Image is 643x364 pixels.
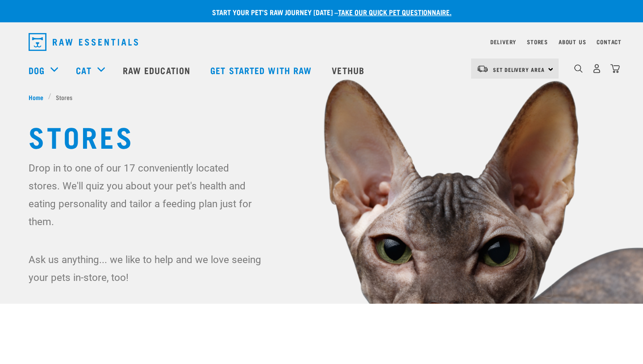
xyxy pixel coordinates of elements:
[29,33,138,51] img: Raw Essentials Logo
[574,64,583,73] img: home-icon-1@2x.png
[559,40,586,43] a: About Us
[76,63,91,77] a: Cat
[527,40,548,43] a: Stores
[114,52,201,88] a: Raw Education
[476,65,489,73] img: van-moving.png
[29,159,263,230] p: Drop in to one of our 17 conveniently located stores. We'll quiz you about your pet's health and ...
[597,40,622,43] a: Contact
[338,10,451,14] a: take our quick pet questionnaire.
[29,120,614,152] h1: Stores
[29,92,43,102] span: Home
[29,92,614,102] nav: breadcrumbs
[490,40,516,43] a: Delivery
[323,52,376,88] a: Vethub
[493,68,545,71] span: Set Delivery Area
[201,52,323,88] a: Get started with Raw
[29,251,263,286] p: Ask us anything... we like to help and we love seeing your pets in-store, too!
[592,64,601,73] img: user.png
[29,63,45,77] a: Dog
[610,64,620,73] img: home-icon@2x.png
[21,29,622,54] nav: dropdown navigation
[29,92,48,102] a: Home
